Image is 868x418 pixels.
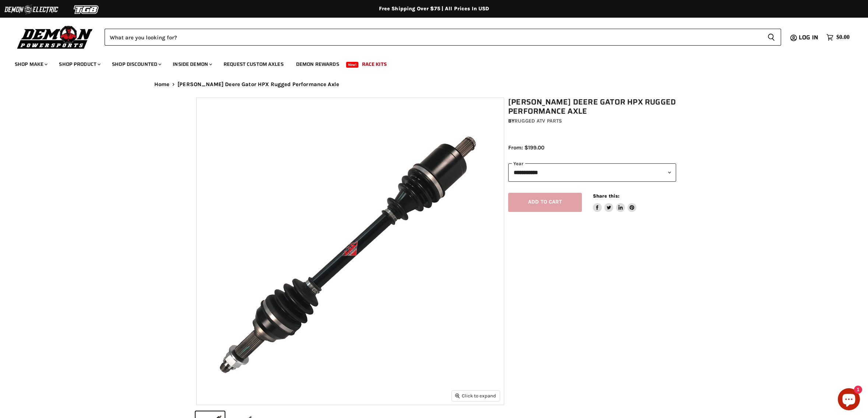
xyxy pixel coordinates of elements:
div: Free Shipping Over $75 | All Prices In USD [140,6,729,12]
button: Click to expand [452,391,500,401]
nav: Breadcrumbs [140,81,729,88]
a: Inside Demon [167,57,217,72]
a: Shop Product [53,57,105,72]
span: Log in [799,33,818,42]
a: $0.00 [823,32,853,43]
span: Click to expand [455,393,496,398]
img: Demon Powersports [15,24,95,50]
a: Shop Make [9,57,52,72]
a: Rugged ATV Parts [514,118,562,124]
span: From: $199.00 [508,144,544,151]
span: New! [346,62,359,68]
aside: Share this: [593,193,637,212]
input: Search [105,29,762,46]
a: Demon Rewards [291,57,345,72]
form: Product [105,29,781,46]
button: Search [762,29,781,46]
img: TGB Logo 2 [59,3,114,17]
span: $0.00 [836,34,850,41]
a: Shop Discounted [106,57,166,72]
span: [PERSON_NAME] Deere Gator HPX Rugged Performance Axle [178,81,339,88]
a: Race Kits [356,57,392,72]
a: Home [154,81,170,88]
select: year [508,163,676,181]
inbox-online-store-chat: Shopify online store chat [836,388,862,412]
img: John Deere Gator HPX Rugged Performance Axle [197,98,504,405]
a: Log in [795,34,823,41]
h1: [PERSON_NAME] Deere Gator HPX Rugged Performance Axle [508,98,676,116]
a: Request Custom Axles [218,57,289,72]
span: Share this: [593,193,619,199]
div: by [508,117,676,125]
ul: Main menu [9,54,848,72]
img: Demon Electric Logo 2 [4,3,59,17]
